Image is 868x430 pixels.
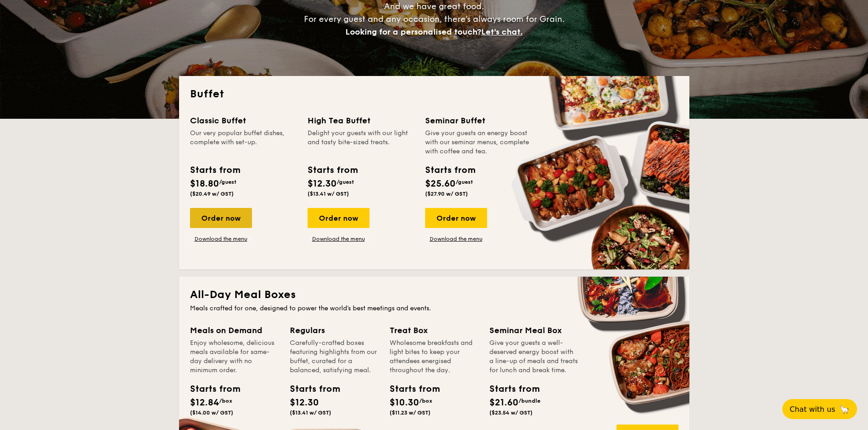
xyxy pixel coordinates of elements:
[190,339,279,375] div: Enjoy wholesome, delicious meals available for same-day delivery with no minimum order.
[390,339,478,375] div: Wholesome breakfasts and light bites to keep your attendees energised throughout the day.
[419,398,432,404] span: /box
[190,288,678,302] h2: All-Day Meal Boxes
[489,397,519,408] span: $21.60
[290,382,331,396] div: Starts from
[190,304,678,313] div: Meals crafted for one, designed to power the world's best meetings and events.
[790,405,835,414] span: Chat with us
[308,178,337,189] span: $12.30
[219,179,236,185] span: /guest
[190,178,219,189] span: $18.80
[456,179,473,185] span: /guest
[489,339,578,375] div: Give your guests a well-deserved energy boost with a line-up of meals and treats for lunch and br...
[190,324,279,337] div: Meals on Demand
[390,410,431,416] span: ($11.23 w/ GST)
[489,324,578,337] div: Seminar Meal Box
[481,27,523,37] span: Let's chat.
[425,208,487,228] div: Order now
[190,191,234,197] span: ($20.49 w/ GST)
[425,129,532,156] div: Give your guests an energy boost with our seminar menus, complete with coffee and tea.
[489,410,533,416] span: ($23.54 w/ GST)
[190,208,252,228] div: Order now
[519,398,540,404] span: /bundle
[190,235,252,243] a: Download the menu
[190,410,233,416] span: ($14.00 w/ GST)
[190,397,219,408] span: $12.84
[425,178,456,189] span: $25.60
[839,404,850,415] span: 🦙
[425,114,532,127] div: Seminar Buffet
[290,410,331,416] span: ($13.41 w/ GST)
[390,397,419,408] span: $10.30
[425,163,475,177] div: Starts from
[308,191,349,197] span: ($13.41 w/ GST)
[290,339,379,375] div: Carefully-crafted boxes featuring highlights from our buffet, curated for a balanced, satisfying ...
[390,324,478,337] div: Treat Box
[308,114,414,127] div: High Tea Buffet
[425,191,468,197] span: ($27.90 w/ GST)
[190,114,297,127] div: Classic Buffet
[290,324,379,337] div: Regulars
[190,163,240,177] div: Starts from
[219,398,232,404] span: /box
[190,382,231,396] div: Starts from
[308,208,370,228] div: Order now
[290,397,319,408] span: $12.30
[308,129,414,156] div: Delight your guests with our light and tasty bite-sized treats.
[345,27,481,37] span: Looking for a personalised touch?
[190,87,678,101] h2: Buffet
[390,382,431,396] div: Starts from
[489,382,530,396] div: Starts from
[425,235,487,243] a: Download the menu
[190,129,297,156] div: Our very popular buffet dishes, complete with set-up.
[337,179,354,185] span: /guest
[304,1,565,37] span: And we have great food. For every guest and any occasion, there’s always room for Grain.
[308,163,357,177] div: Starts from
[782,399,857,419] button: Chat with us🦙
[308,235,370,243] a: Download the menu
